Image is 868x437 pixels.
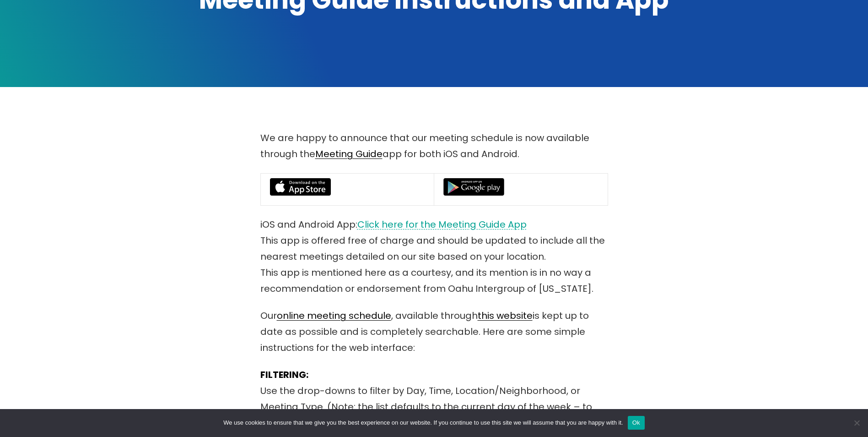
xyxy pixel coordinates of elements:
span: No [852,418,861,427]
a: this website [478,309,533,322]
img: download-apple-new.svg [270,178,331,196]
a: Meeting Guide [315,147,383,160]
a: Click here for the Meeting Guide App [357,218,527,231]
strong: FILTERING: [260,368,308,381]
p: Our , available through is kept up to date as possible and is completely searchable. Here are som... [260,308,608,356]
a: online meeting schedule [277,309,391,322]
p: We are happy to announce that our meeting schedule is now available through the app for both iOS ... [260,130,608,162]
p: Use the drop-downs to filter by Day, Time, Location/Neighborhood, or Meeting Type. (Note: the lis... [260,367,608,431]
p: iOS and Android App: This app is offered free of charge and should be updated to include all the ... [260,217,608,297]
span: We use cookies to ensure that we give you the best experience on our website. If you continue to ... [223,418,623,427]
button: Ok [628,416,645,430]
